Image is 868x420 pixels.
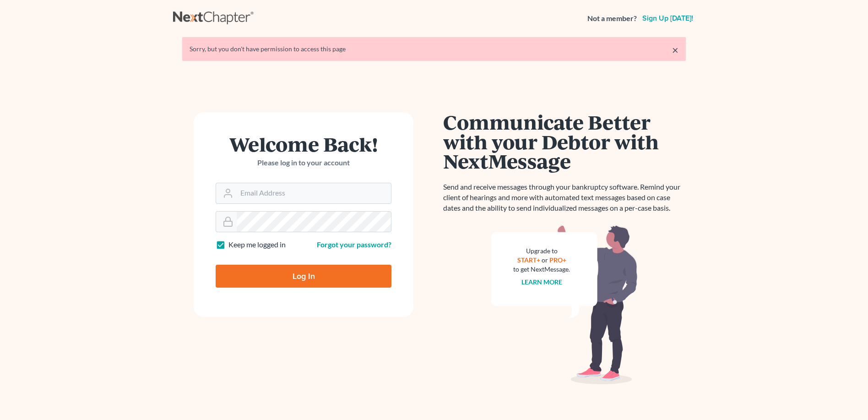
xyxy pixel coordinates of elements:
img: nextmessage_bg-59042aed3d76b12b5cd301f8e5b87938c9018125f34e5fa2b7a6b67550977c72.svg [491,224,638,385]
a: Learn more [521,278,562,286]
h1: Communicate Better with your Debtor with NextMessage [443,112,686,171]
div: Upgrade to [513,246,570,256]
input: Email Address [237,183,391,203]
input: Log In [216,265,391,288]
div: to get NextMessage. [513,265,570,274]
span: or [542,256,548,264]
strong: Not a member? [587,13,637,24]
a: Sign up [DATE]! [640,15,695,22]
h1: Welcome Back! [216,134,391,154]
label: Keep me logged in [228,240,286,250]
p: Send and receive messages through your bankruptcy software. Remind your client of hearings and mo... [443,182,686,213]
a: × [672,44,678,55]
a: Forgot your password? [317,240,391,249]
p: Please log in to your account [216,158,391,168]
a: PRO+ [549,256,566,264]
a: START+ [517,256,540,264]
div: Sorry, but you don't have permission to access this page [190,44,678,54]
